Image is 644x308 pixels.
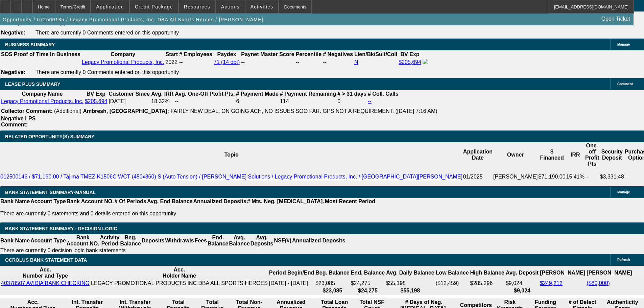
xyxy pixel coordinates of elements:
[174,98,235,105] td: --
[247,198,325,205] th: # Mts. Neg. [MEDICAL_DATA].
[505,287,539,294] th: $9,024
[280,91,336,97] b: # Payment Remaining
[280,98,336,105] td: 114
[354,59,358,65] a: N
[83,108,169,114] b: Ambresh, [GEOGRAPHIC_DATA]:
[538,167,566,186] td: $71,190.00
[354,51,397,57] b: Lien/Bk/Suit/Coll
[351,287,385,294] th: $24,275
[292,234,345,247] th: Annualized Deposits
[5,134,94,139] span: RELATED OPPORTUNITY(S) SUMMARY
[66,198,114,205] th: Bank Account NO.
[54,108,81,114] span: (Additional)
[5,226,117,231] span: Bank Statement Summary - Decision Logic
[151,91,173,97] b: Avg. IRR
[470,280,505,287] td: $285,296
[151,98,174,105] td: 18.32%
[165,234,194,247] th: Withdrawls
[566,142,585,167] th: IRR
[5,190,96,195] span: BANK STATEMENT SUMMARY-MANUAL
[337,98,367,105] td: 0
[135,4,173,9] span: Credit Package
[585,167,600,186] td: --
[435,280,469,287] td: ($12,459)
[1,266,90,279] th: Acc. Number and Type
[217,51,236,57] b: Paydex
[493,167,538,186] td: [PERSON_NAME]
[600,167,624,186] td: $3,331.48
[1,69,25,75] b: Negative:
[337,91,366,97] b: # > 31 days
[617,190,630,194] span: Manage
[617,258,630,262] span: Refresh
[505,266,539,279] th: Avg. Deposit
[100,234,120,247] th: Activity Period
[1,116,35,127] b: Negative LPS Comment:
[296,59,321,65] div: --
[540,266,586,279] th: [PERSON_NAME]
[505,280,539,287] td: $9,024
[147,198,193,205] th: Avg. End Balance
[179,0,215,13] button: Resources
[399,59,421,65] a: $205,694
[236,98,279,105] td: 6
[1,30,25,35] b: Negative:
[207,234,229,247] th: End. Balance
[599,13,633,25] a: Open Ticket
[587,280,610,286] a: ($80,000)
[120,234,141,247] th: Beg. Balance
[109,91,150,97] b: Customer Since
[1,98,84,104] a: Legacy Promotional Products, Inc.
[30,234,66,247] th: Account Type
[35,69,179,75] span: There are currently 0 Comments entered on this opportunity
[184,4,210,9] span: Resources
[315,266,350,279] th: Beg. Balance
[273,234,292,247] th: NSF(#)
[245,0,279,13] button: Activities
[216,0,245,13] button: Actions
[1,280,90,286] a: 40378507 AVIDIA BANK CHECKING
[91,280,268,287] td: LEGACY PROMOTIONAL PRODUCTS INC DBA ALL SPORTS HEROES
[1,108,53,114] b: Collector Comment:
[241,51,294,57] b: Paynet Master Score
[22,91,63,97] b: Company Name
[566,167,585,186] td: 15.41%
[96,4,124,9] span: Application
[269,280,314,287] td: [DATE] - [DATE]
[423,59,428,64] img: facebook-icon.png
[141,234,165,247] th: Deposits
[108,98,150,105] td: [DATE]
[82,59,164,65] a: Legacy Promotional Products, Inc.
[323,51,353,57] b: # Negatives
[179,51,212,57] b: # Employees
[586,266,632,279] th: [PERSON_NAME]
[368,98,372,104] a: --
[3,17,263,22] span: Opportunity / 072500185 / Legacy Promotional Products, Inc. DBA All Sports Heroes / [PERSON_NAME]
[5,81,61,87] span: LEASE PLUS SUMMARY
[386,280,435,287] td: $55,198
[85,98,108,104] a: $205,694
[221,4,240,9] span: Actions
[463,167,493,186] td: 01/2025
[540,280,563,286] a: $249,212
[315,280,350,287] td: $23,085
[617,82,633,86] span: Comment
[194,234,207,247] th: Fees
[130,0,178,13] button: Credit Package
[368,91,399,97] b: # Coll. Calls
[166,51,178,57] b: Start
[241,59,294,65] div: --
[193,198,246,205] th: Annualized Deposits
[617,43,630,46] span: Manage
[493,142,538,167] th: Owner
[0,174,462,180] a: 012500146 / $71,190.00 / Tajima TMEZ-K1506C WCT (450x360) S (Auto Tension) / [PERSON_NAME] Soluti...
[5,257,87,263] span: OCROLUS BANK STATEMENT DATA
[296,51,321,57] b: Percentile
[600,142,624,167] th: Security Deposit
[170,108,437,114] span: FAIRLY NEW DEAL, ON GOING ACH, NO ISSUES SOO FAR. GPS NOT A REQUIREMENT. ([DATE] 7:16 AM)
[66,234,100,247] th: Bank Account NO.
[401,51,420,57] b: BV Exp
[214,59,240,65] a: 71 (14 dbt)
[229,234,250,247] th: Avg. Balance
[30,198,66,205] th: Account Type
